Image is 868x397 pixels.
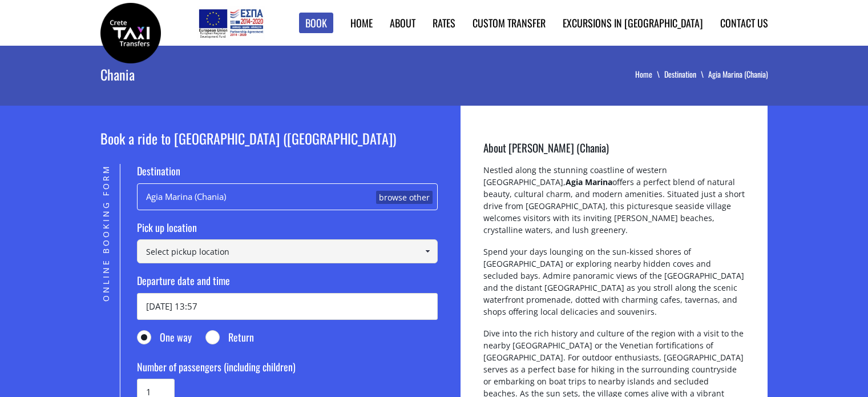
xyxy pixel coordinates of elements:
p: Spend your days lounging on the sun-kissed shores of [GEOGRAPHIC_DATA] or exploring nearby hidden... [483,246,745,327]
a: browse other [376,191,433,204]
a: Show All Items [418,239,437,263]
h3: About [PERSON_NAME] (Chania) [483,140,745,164]
a: Contact us [720,15,768,30]
div: Agia Marina (Chania) [137,183,438,210]
a: Book [299,13,333,34]
label: Number of passengers (including children) [137,360,438,379]
img: Crete Taxi Transfers | Agia Marina (Chania) | Crete Taxi Transfers [100,3,161,63]
li: Agia Marina (Chania) [708,69,768,80]
a: Home [350,15,373,30]
a: Custom Transfer [473,15,546,30]
label: Destination [137,164,438,183]
strong: Agia Marina [566,177,612,187]
a: Crete Taxi Transfers | Agia Marina (Chania) | Crete Taxi Transfers [100,26,161,38]
label: Departure date and time [137,274,438,293]
a: Rates [433,15,455,30]
h1: Chania [100,46,237,103]
a: Home [635,68,664,80]
label: Return [205,330,254,350]
img: e-bannersEUERDF180X90.jpg [197,6,265,40]
h2: Book a ride to [GEOGRAPHIC_DATA] ([GEOGRAPHIC_DATA]) [100,129,438,164]
label: One way [137,330,192,350]
label: Pick up location [137,220,438,240]
input: Select pickup location [137,239,438,263]
p: Nestled along the stunning coastline of western [GEOGRAPHIC_DATA], offers a perfect blend of natu... [483,164,745,246]
a: About [390,15,415,30]
a: Excursions in [GEOGRAPHIC_DATA] [563,15,703,30]
a: Destination [664,68,708,80]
